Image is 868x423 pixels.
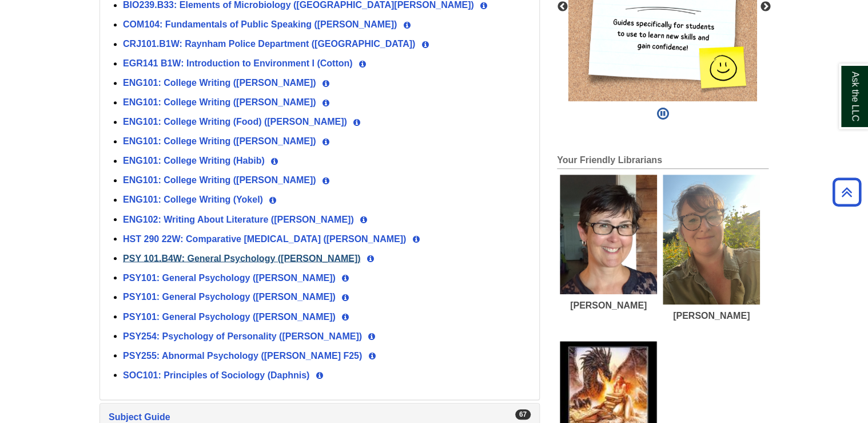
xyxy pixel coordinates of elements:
a: ENG101: College Writing (Yokel) [123,195,263,204]
img: Emily Brown's picture [663,175,760,305]
a: COM104: Fundamentals of Public Speaking ([PERSON_NAME]) [123,19,397,29]
a: Laura Hogan's picture[PERSON_NAME] [560,175,657,311]
a: HST 290 22W: Comparative [MEDICAL_DATA] ([PERSON_NAME]) [123,234,406,243]
a: ENG101: College Writing ([PERSON_NAME]) [123,136,316,146]
a: ENG101: College Writing ([PERSON_NAME]) [123,97,316,107]
a: Emily Brown's picture[PERSON_NAME] [663,175,760,321]
div: 67 [515,409,531,420]
a: CRJ101.B1W: Raynham Police Department ([GEOGRAPHIC_DATA]) [123,39,415,49]
a: PSY 101.B4W: General Psychology ([PERSON_NAME]) [123,253,361,263]
button: Next [760,1,771,13]
a: PSY101: General Psychology ([PERSON_NAME]) [123,292,336,302]
a: ENG102: Writing About Literature ([PERSON_NAME]) [123,214,354,224]
a: ENG101: College Writing ([PERSON_NAME]) [123,78,316,88]
div: [PERSON_NAME] [663,310,760,321]
a: SOC101: Principles of Sociology (Daphnis) [123,370,309,379]
a: PSY254: Psychology of Personality ([PERSON_NAME]) [123,331,362,341]
a: ENG101: College Writing (Habib) [123,156,265,165]
a: Back to Top [829,184,865,200]
a: ENG101: College Writing (Food) ([PERSON_NAME]) [123,117,347,126]
div: [PERSON_NAME] [560,300,657,311]
img: Laura Hogan's picture [560,175,657,294]
h2: Your Friendly Librarians [557,155,769,169]
a: PSY255: Abnormal Psychology ([PERSON_NAME] F25) [123,350,362,360]
a: ENG101: College Writing ([PERSON_NAME]) [123,175,316,185]
button: Pause [654,101,672,126]
button: Previous [557,1,568,13]
a: PSY101: General Psychology ([PERSON_NAME]) [123,272,336,282]
a: EGR141 B1W: Introduction to Environment I (Cotton) [123,58,352,68]
a: PSY101: General Psychology ([PERSON_NAME]) [123,311,336,321]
